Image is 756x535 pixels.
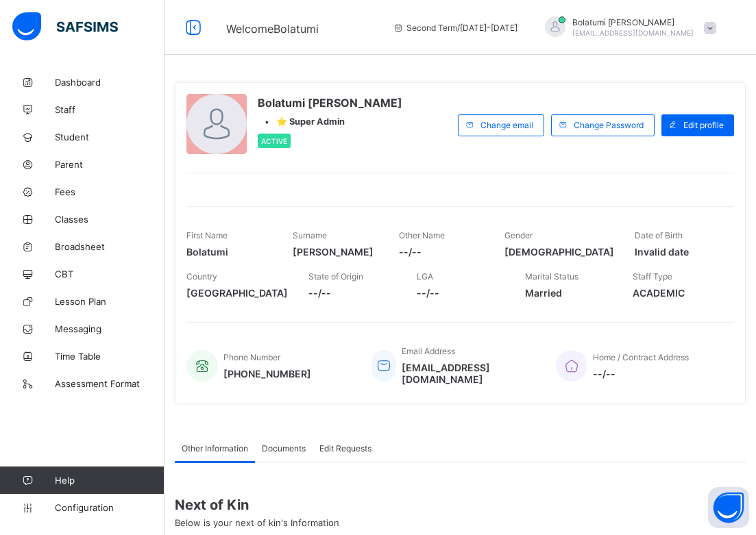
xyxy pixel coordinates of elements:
span: Next of Kin [175,497,746,513]
span: Active [261,137,287,145]
span: Married [525,287,613,299]
span: [PHONE_NUMBER] [223,368,311,380]
span: CBT [55,269,164,279]
span: Marital Status [525,271,578,282]
span: Classes [55,214,164,225]
span: Configuration [55,502,164,513]
span: Time Table [55,351,164,362]
span: Gender [504,230,533,240]
span: Email Address [402,346,455,356]
span: [DEMOGRAPHIC_DATA] [504,246,614,258]
span: Change Password [574,120,644,130]
span: Edit profile [683,120,724,130]
span: Below is your next of kin's Information [175,517,339,528]
span: Fees [55,186,164,197]
div: BolatumiAnimashaun [531,16,723,39]
span: [PERSON_NAME] [293,246,378,258]
span: Assessment Format [55,378,164,389]
span: Bolatumi [PERSON_NAME] [258,96,402,110]
span: State of Origin [308,271,363,282]
span: Bolatumi [186,246,272,258]
span: Change email [480,120,533,130]
span: Messaging [55,323,164,334]
span: Other Information [182,443,248,453]
span: Broadsheet [55,241,164,252]
span: Bolatumi [PERSON_NAME] [572,17,694,27]
span: session/term information [393,23,517,33]
img: safsims [12,12,118,41]
span: Edit Requests [319,443,371,453]
span: Surname [293,230,327,240]
span: Date of Birth [635,230,683,240]
span: [EMAIL_ADDRESS][DOMAIN_NAME] [402,362,535,385]
span: [GEOGRAPHIC_DATA] [186,287,288,299]
span: ACADEMIC [633,287,720,299]
span: Dashboard [55,77,164,88]
span: Staff Type [633,271,672,282]
span: Lesson Plan [55,296,164,307]
span: Invalid date [635,246,720,258]
span: Help [55,475,164,486]
span: --/-- [399,246,485,258]
span: Home / Contract Address [593,352,689,362]
span: LGA [417,271,433,282]
span: Student [55,132,164,142]
span: --/-- [308,287,396,299]
button: Open asap [708,487,749,528]
span: Staff [55,104,164,115]
span: Welcome Bolatumi [226,22,319,36]
div: • [258,116,402,127]
span: Other Name [399,230,445,240]
span: Country [186,271,217,282]
span: Documents [262,443,306,453]
span: Parent [55,159,164,170]
span: ⭐ Super Admin [276,116,345,127]
span: Phone Number [223,352,280,362]
span: --/-- [593,368,689,380]
span: --/-- [417,287,504,299]
span: [EMAIL_ADDRESS][DOMAIN_NAME] [572,29,694,37]
span: First Name [186,230,228,240]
